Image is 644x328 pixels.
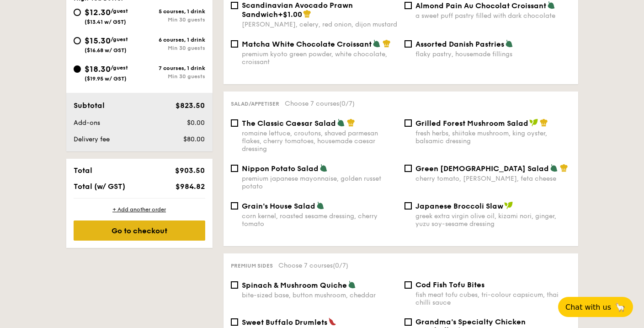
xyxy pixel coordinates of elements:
img: icon-vegetarian.fe4039eb.svg [373,39,381,48]
span: Assorted Danish Pastries [415,40,504,48]
input: $18.30/guest($19.95 w/ GST)7 courses, 1 drinkMin 30 guests [74,65,81,73]
img: icon-vegetarian.fe4039eb.svg [316,201,325,210]
div: Go to checkout [74,220,205,241]
button: Chat with us🦙 [558,297,633,317]
input: Assorted Danish Pastriesflaky pastry, housemade fillings [404,40,412,48]
img: icon-vegetarian.fe4039eb.svg [348,280,356,289]
img: icon-chef-hat.a58ddaea.svg [303,10,311,18]
div: fish meat tofu cubes, tri-colour capsicum, thai chilli sauce [415,291,571,306]
span: ($13.41 w/ GST) [85,19,126,25]
input: Cod Fish Tofu Bitesfish meat tofu cubes, tri-colour capsicum, thai chilli sauce [404,281,412,289]
span: $984.82 [176,182,205,191]
div: Min 30 guests [139,73,205,80]
span: $12.30 [85,7,111,17]
span: ($19.95 w/ GST) [85,75,127,82]
span: $0.00 [187,119,205,127]
span: The Classic Caesar Salad [242,119,336,128]
div: a sweet puff pastry filled with dark chocolate [415,12,571,20]
div: premium japanese mayonnaise, golden russet potato [242,175,397,190]
span: Premium sides [231,263,273,269]
div: greek extra virgin olive oil, kizami nori, ginger, yuzu soy-sesame dressing [415,212,571,228]
span: Choose 7 courses [278,262,348,269]
span: Grain's House Salad [242,202,315,210]
span: (0/7) [333,262,348,269]
span: $80.00 [183,135,205,143]
span: Green [DEMOGRAPHIC_DATA] Salad [415,164,549,173]
span: (0/7) [339,100,355,108]
input: Green [DEMOGRAPHIC_DATA] Saladcherry tomato, [PERSON_NAME], feta cheese [404,165,412,172]
span: Delivery fee [74,135,110,143]
div: premium kyoto green powder, white chocolate, croissant [242,50,397,66]
div: Min 30 guests [139,16,205,23]
span: +$1.00 [278,10,302,19]
span: Grilled Forest Mushroom Salad [415,119,528,128]
input: Sweet Buffalo Drumletsslow baked chicken drumlet, sweet and spicy sauce [231,318,238,326]
img: icon-chef-hat.a58ddaea.svg [383,39,391,48]
img: icon-spicy.37a8142b.svg [328,317,336,326]
img: icon-vegetarian.fe4039eb.svg [319,164,328,172]
input: Spinach & Mushroom Quichebite-sized base, button mushroom, cheddar [231,281,238,289]
div: bite-sized base, button mushroom, cheddar [242,291,397,299]
span: Nippon Potato Salad [242,164,319,173]
input: Almond Pain Au Chocolat Croissanta sweet puff pastry filled with dark chocolate [404,2,412,9]
img: icon-vegetarian.fe4039eb.svg [550,164,558,172]
span: 🦙 [615,302,626,312]
img: icon-chef-hat.a58ddaea.svg [540,118,548,127]
span: $823.50 [176,101,205,110]
img: icon-vegan.f8ff3823.svg [529,118,538,127]
span: Total (w/ GST) [74,182,125,191]
span: Cod Fish Tofu Bites [415,280,484,289]
div: romaine lettuce, croutons, shaved parmesan flakes, cherry tomatoes, housemade caesar dressing [242,129,397,153]
div: corn kernel, roasted sesame dressing, cherry tomato [242,212,397,228]
img: icon-chef-hat.a58ddaea.svg [347,118,355,127]
img: icon-vegetarian.fe4039eb.svg [547,1,555,9]
input: Grain's House Saladcorn kernel, roasted sesame dressing, cherry tomato [231,202,238,210]
span: Almond Pain Au Chocolat Croissant [415,1,546,10]
span: Add-ons [74,119,100,127]
div: fresh herbs, shiitake mushroom, king oyster, balsamic dressing [415,129,571,145]
img: icon-vegan.f8ff3823.svg [504,201,513,210]
div: 6 courses, 1 drink [139,37,205,43]
input: Scandinavian Avocado Prawn Sandwich+$1.00[PERSON_NAME], celery, red onion, dijon mustard [231,2,238,9]
input: Japanese Broccoli Slawgreek extra virgin olive oil, kizami nori, ginger, yuzu soy-sesame dressing [404,202,412,210]
input: Grilled Forest Mushroom Saladfresh herbs, shiitake mushroom, king oyster, balsamic dressing [404,119,412,127]
div: 7 courses, 1 drink [139,65,205,71]
span: Matcha White Chocolate Croissant [242,40,372,48]
img: icon-chef-hat.a58ddaea.svg [560,164,568,172]
span: ($16.68 w/ GST) [85,47,127,54]
span: Subtotal [74,101,105,110]
input: The Classic Caesar Saladromaine lettuce, croutons, shaved parmesan flakes, cherry tomatoes, house... [231,119,238,127]
span: $18.30 [85,64,111,74]
div: cherry tomato, [PERSON_NAME], feta cheese [415,175,571,183]
span: /guest [111,8,128,14]
input: Grandma's Specialty Chicken Meatballs+$1.00cauliflower, mushroom pink sauce [404,318,412,326]
span: Choose 7 courses [285,100,355,108]
span: Salad/Appetiser [231,101,279,107]
span: Spinach & Mushroom Quiche [242,281,347,290]
span: Japanese Broccoli Slaw [415,202,503,210]
span: Chat with us [565,303,611,312]
div: flaky pastry, housemade fillings [415,50,571,58]
input: $12.30/guest($13.41 w/ GST)5 courses, 1 drinkMin 30 guests [74,9,81,16]
input: $15.30/guest($16.68 w/ GST)6 courses, 1 drinkMin 30 guests [74,37,81,44]
span: $15.30 [85,36,111,46]
img: icon-vegetarian.fe4039eb.svg [505,39,513,48]
div: + Add another order [74,206,205,213]
div: 5 courses, 1 drink [139,8,205,15]
span: Scandinavian Avocado Prawn Sandwich [242,1,353,19]
img: icon-vegetarian.fe4039eb.svg [337,118,345,127]
input: Nippon Potato Saladpremium japanese mayonnaise, golden russet potato [231,165,238,172]
div: Min 30 guests [139,45,205,51]
span: $903.50 [175,166,205,175]
span: Total [74,166,92,175]
span: Sweet Buffalo Drumlets [242,318,327,327]
input: Matcha White Chocolate Croissantpremium kyoto green powder, white chocolate, croissant [231,40,238,48]
div: [PERSON_NAME], celery, red onion, dijon mustard [242,21,397,28]
span: /guest [111,65,128,71]
span: /guest [111,36,128,43]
